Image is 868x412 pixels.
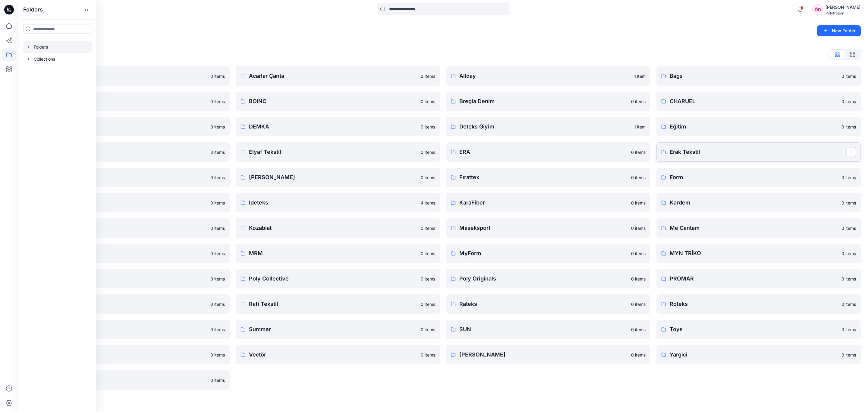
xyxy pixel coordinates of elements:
p: Ideteks [249,198,417,207]
p: 4 items [421,200,435,206]
p: BOINC [249,97,417,106]
a: Poly Originals0 items [446,269,650,288]
p: 0 items [210,352,225,358]
p: 0 items [210,225,225,231]
p: PROMAR [670,274,838,283]
p: Maseksport [459,224,627,232]
a: Yargici0 items [656,345,861,364]
p: MEBA [39,249,207,258]
p: Toys [670,325,838,334]
p: Kozabiat [249,224,417,232]
p: 0 items [631,98,646,105]
p: Form [670,173,838,182]
p: 0 items [210,174,225,181]
p: 0 items [841,174,856,181]
a: Elyaf Tekstil0 items [236,142,440,162]
p: Kardem [670,198,838,207]
p: Allday [459,72,631,80]
p: 0 items [210,326,225,333]
p: 0 items [210,200,225,206]
a: Bebetto0 items [25,92,230,111]
p: 0 items [210,124,225,130]
a: DEMKA0 items [236,117,440,136]
a: Deteks Giyim1 item [446,117,650,136]
p: Underwear [39,350,207,359]
p: 0 items [631,276,646,282]
p: [PERSON_NAME] [249,173,417,182]
p: 0 items [841,301,856,307]
p: 0 items [631,200,646,206]
p: 0 items [841,326,856,333]
a: SUN0 items [446,320,650,339]
a: DeFacto0 items [25,117,230,136]
p: Poly Collective [249,274,417,283]
a: ERA0 items [446,142,650,162]
p: 0 items [421,174,435,181]
a: MRM0 items [236,244,440,263]
p: Rafi Tekstil [249,300,417,308]
div: [PERSON_NAME] [826,4,860,11]
p: 0 items [421,225,435,231]
a: Bregla Denim0 items [446,92,650,111]
a: Ereks0 items [25,168,230,187]
p: MyForm [459,249,627,258]
p: 0 items [421,124,435,130]
p: DEMKA [249,122,417,131]
a: MYN TRİKO0 items [656,244,861,263]
p: Fırattex [459,173,627,182]
div: Polytropon [826,11,860,15]
p: Vectör [249,350,417,359]
p: 0 items [421,250,435,257]
p: 0 items [841,352,856,358]
p: 0 items [631,225,646,231]
p: 1 item [634,124,646,130]
a: BOINC0 items [236,92,440,111]
p: MYN TRİKO [670,249,838,258]
a: SML0 items [25,320,230,339]
p: Summer [249,325,417,334]
div: ÖD [812,4,823,15]
p: 0 items [210,98,225,105]
p: [PERSON_NAME] [39,198,207,207]
p: SML [39,325,207,334]
a: Rafi Tekstil0 items [236,294,440,314]
a: Kozabiat0 items [236,218,440,238]
a: Rateks0 items [446,294,650,314]
p: 0 items [631,149,646,155]
p: 0 items [210,276,225,282]
p: Rateks [459,300,627,308]
p: ERA [459,148,627,156]
p: 0 items [841,276,856,282]
a: Quzu0 items [25,294,230,314]
p: SUN [459,325,627,334]
p: 0 items [421,149,435,155]
p: Oxxo [39,274,207,283]
p: Roteks [670,300,838,308]
p: Bregla Denim [459,97,627,106]
p: 0 items [841,225,856,231]
a: Acarlar Çanta2 items [236,66,440,86]
a: Underwear0 items [25,345,230,364]
a: Abiteks0 items [25,66,230,86]
p: EKO [39,148,207,156]
p: 0 items [210,250,225,257]
a: Toys0 items [656,320,861,339]
p: 0 items [841,73,856,79]
a: Kardem0 items [656,193,861,212]
p: Bebetto [39,97,207,106]
p: 0 items [841,98,856,105]
p: 0 items [421,301,435,307]
p: 0 items [841,250,856,257]
p: [PERSON_NAME] [39,376,207,384]
a: Oxxo0 items [25,269,230,288]
p: 0 items [421,326,435,333]
a: Allday1 item [446,66,650,86]
p: CHARUEL [670,97,838,106]
p: Poly Originals [459,274,627,283]
p: Ereks [39,173,207,182]
p: DeFacto [39,122,207,131]
p: 2 items [421,73,435,79]
button: New Folder [817,25,861,36]
p: 0 items [841,200,856,206]
a: PROMAR0 items [656,269,861,288]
